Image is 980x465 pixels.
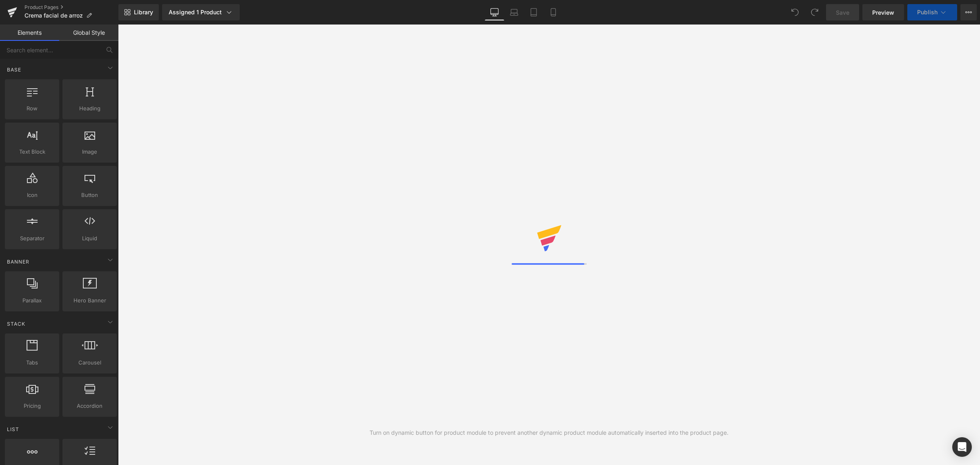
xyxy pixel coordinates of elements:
[24,12,83,19] span: Crema facial de arroz
[7,104,57,113] span: Row
[787,4,803,20] button: Undo
[118,4,159,20] a: New Library
[6,66,22,74] span: Base
[872,8,894,17] span: Preview
[134,9,153,16] span: Library
[504,4,524,20] a: Laptop
[65,234,114,243] span: Liquid
[370,428,728,437] div: Turn on dynamic button for product module to prevent another dynamic product module automatically...
[7,148,57,156] span: Text Block
[960,4,977,20] button: More
[65,104,114,113] span: Heading
[907,4,957,20] button: Publish
[6,320,26,328] span: Stack
[169,8,233,16] div: Assigned 1 Product
[24,4,118,11] a: Product Pages
[7,402,57,410] span: Pricing
[7,296,57,305] span: Parallax
[7,191,57,199] span: Icon
[6,258,30,266] span: Banner
[65,148,114,156] span: Image
[806,4,823,20] button: Redo
[7,358,57,367] span: Tabs
[65,402,114,410] span: Accordion
[65,191,114,199] span: Button
[485,4,504,20] a: Desktop
[952,437,972,457] div: Open Intercom Messenger
[836,8,849,17] span: Save
[65,296,114,305] span: Hero Banner
[862,4,904,20] a: Preview
[7,234,57,243] span: Separator
[917,9,938,16] span: Publish
[59,25,118,41] a: Global Style
[543,4,563,20] a: Mobile
[6,425,20,433] span: List
[524,4,543,20] a: Tablet
[65,358,114,367] span: Carousel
